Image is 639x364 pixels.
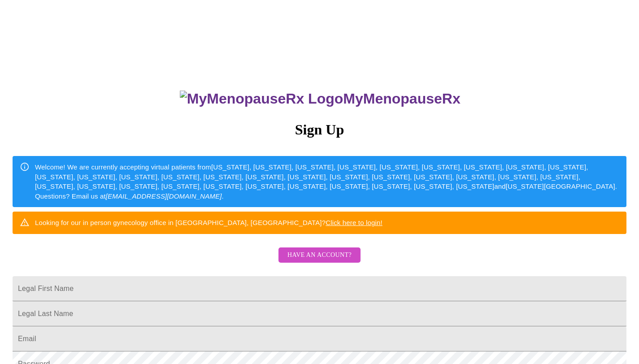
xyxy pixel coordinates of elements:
[326,219,383,226] a: Click here to login!
[35,159,619,204] div: Welcome! We are currently accepting virtual patients from [US_STATE], [US_STATE], [US_STATE], [US...
[13,121,626,138] h3: Sign Up
[278,247,361,263] button: Have an account?
[276,257,363,265] a: Have an account?
[106,192,222,200] em: [EMAIL_ADDRESS][DOMAIN_NAME]
[180,91,343,107] img: MyMenopauseRx Logo
[14,91,627,107] h3: MyMenopauseRx
[287,250,352,261] span: Have an account?
[35,214,383,231] div: Looking for our in person gynecology office in [GEOGRAPHIC_DATA], [GEOGRAPHIC_DATA]?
